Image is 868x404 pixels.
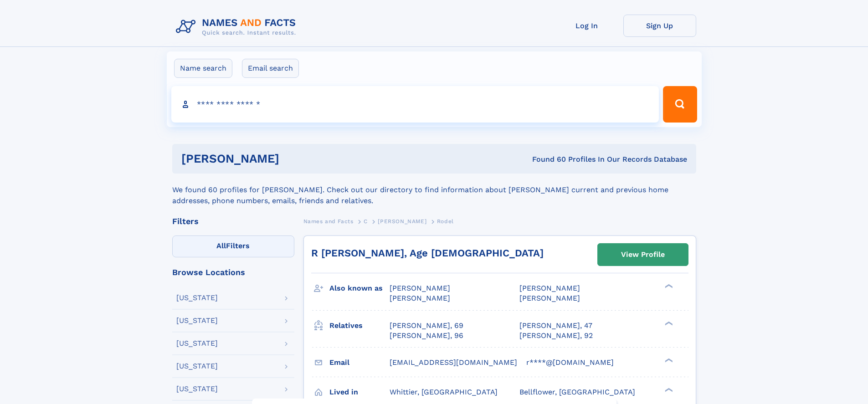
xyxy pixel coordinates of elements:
a: [PERSON_NAME] [378,215,426,227]
div: [US_STATE] [176,294,218,302]
span: All [216,241,226,250]
label: Name search [174,59,232,78]
div: ❯ [663,357,673,363]
a: Log In [550,15,623,37]
span: Rodel [437,218,454,225]
a: [PERSON_NAME], 69 [390,321,463,331]
span: C [364,218,368,225]
h3: Email [329,355,390,370]
div: [US_STATE] [176,385,218,393]
span: [PERSON_NAME] [519,294,580,302]
span: [EMAIL_ADDRESS][DOMAIN_NAME] [390,358,517,367]
div: [US_STATE] [176,363,218,370]
h3: Relatives [329,318,390,333]
div: View Profile [621,244,665,265]
a: R [PERSON_NAME], Age [DEMOGRAPHIC_DATA] [311,247,544,259]
span: [PERSON_NAME] [519,284,580,292]
div: Browse Locations [172,268,294,276]
span: Bellflower, [GEOGRAPHIC_DATA] [519,388,635,396]
div: ❯ [663,320,673,326]
span: Whittier, [GEOGRAPHIC_DATA] [390,388,498,396]
a: View Profile [598,244,688,266]
a: C [364,215,368,227]
label: Filters [172,235,294,257]
button: Search Button [663,86,697,123]
h3: Lived in [329,384,390,400]
input: search input [171,86,659,123]
img: Logo Names and Facts [172,15,303,39]
h3: Also known as [329,281,390,296]
a: [PERSON_NAME], 92 [519,331,593,341]
div: ❯ [663,283,673,289]
span: [PERSON_NAME] [378,218,426,225]
div: We found 60 profiles for [PERSON_NAME]. Check out our directory to find information about [PERSON... [172,174,696,206]
div: [US_STATE] [176,340,218,347]
label: Email search [242,59,299,78]
a: [PERSON_NAME], 96 [390,331,463,341]
a: [PERSON_NAME], 47 [519,321,592,331]
span: [PERSON_NAME] [390,284,450,292]
div: [US_STATE] [176,317,218,324]
span: [PERSON_NAME] [390,294,450,302]
h1: [PERSON_NAME] [181,153,406,164]
div: Found 60 Profiles In Our Records Database [406,154,687,164]
div: ❯ [663,387,673,393]
a: Names and Facts [303,215,354,227]
div: Filters [172,217,294,225]
a: Sign Up [623,15,696,37]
